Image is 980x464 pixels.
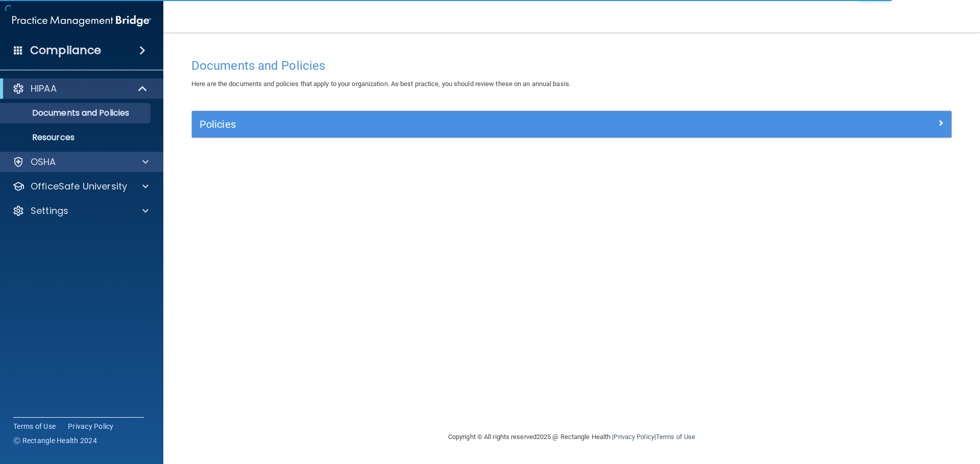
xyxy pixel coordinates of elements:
[13,421,56,431] a: Terms of Use
[200,116,944,132] a: Policies
[7,132,146,143] p: Resources
[614,433,654,441] a: Privacy Policy
[200,119,754,130] h5: Policies
[191,80,571,88] span: Here are the documents and policies that apply to your organization. As best practice, you should...
[7,108,146,118] p: Documents and Policies
[31,205,68,217] p: Settings
[12,156,149,168] a: OSHA
[385,421,758,453] div: Copyright © All rights reserved 2025 @ Rectangle Health | |
[31,180,127,193] p: OfficeSafe University
[68,421,114,431] a: Privacy Policy
[31,83,57,95] p: HIPAA
[191,59,952,72] h4: Documents and Policies
[656,433,695,441] a: Terms of Use
[803,392,968,432] iframe: Drift Widget Chat Controller
[12,180,149,193] a: OfficeSafe University
[12,205,149,217] a: Settings
[12,83,148,95] a: HIPAA
[31,156,56,168] p: OSHA
[30,43,101,58] h4: Compliance
[13,435,97,446] span: Ⓒ Rectangle Health 2024
[12,11,151,31] img: PMB logo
